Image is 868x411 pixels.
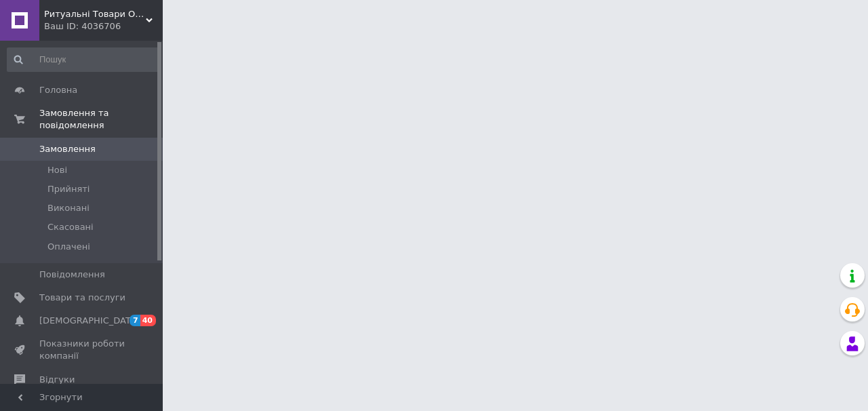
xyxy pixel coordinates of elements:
[39,374,75,386] span: Відгуки
[39,338,125,362] span: Показники роботи компанії
[39,269,105,281] span: Повідомлення
[39,84,77,96] span: Головна
[44,20,163,33] div: Ваш ID: 4036706
[47,164,67,176] span: Нові
[47,183,90,195] span: Прийняті
[39,292,125,304] span: Товари та послуги
[39,143,96,155] span: Замовлення
[47,241,90,253] span: Оплачені
[39,107,163,132] span: Замовлення та повідомлення
[130,315,140,326] span: 7
[47,221,94,233] span: Скасовані
[140,315,156,326] span: 40
[47,202,90,214] span: Виконані
[7,47,160,72] input: Пошук
[44,8,146,20] span: Ритуальні Товари Оптом
[39,315,140,327] span: [DEMOGRAPHIC_DATA]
